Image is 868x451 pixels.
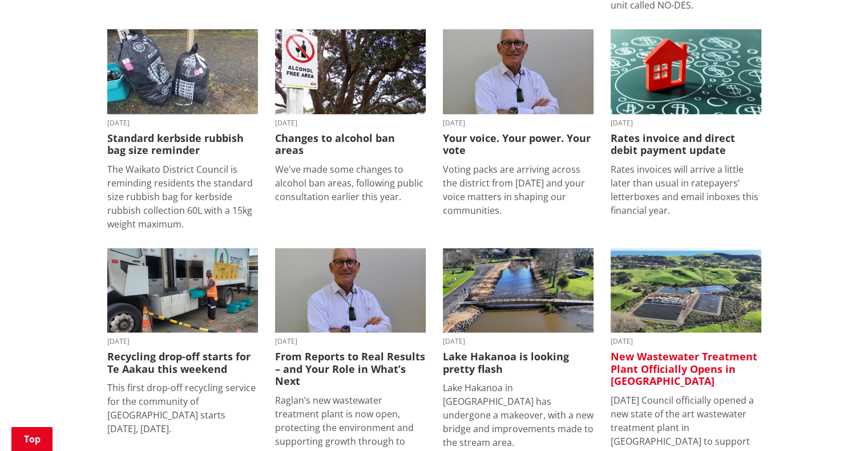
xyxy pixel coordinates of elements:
a: [DATE] Recycling drop-off starts for Te Aakau this weekend This first drop-off recycling service ... [107,248,258,436]
p: Lake Hakanoa in [GEOGRAPHIC_DATA] has undergone a makeover, with a new bridge and improvements ma... [443,381,594,449]
img: Alcohol Control Bylaw adopted - August 2025 (2) [275,29,426,114]
img: Raglan WWTP facility [611,248,761,333]
img: Craig Hobbs [443,29,594,114]
time: [DATE] [443,338,594,345]
p: Voting packs are arriving across the district from [DATE] and your voice matters in shaping our c... [443,162,594,217]
p: We've made some changes to alcohol ban areas, following public consultation earlier this year. [275,162,426,204]
img: rates image [611,29,761,114]
a: A serene riverside scene with a clear blue sky, featuring a small bridge over a reflective river,... [443,248,594,450]
time: [DATE] [275,120,426,127]
a: [DATE] Changes to alcohol ban areas We've made some changes to alcohol ban areas, following publi... [275,29,426,204]
img: Lake Hakanoa footbridge [443,248,594,333]
time: [DATE] [443,120,594,127]
time: [DATE] [107,338,258,345]
time: [DATE] [611,338,761,345]
a: Top [11,427,53,451]
h3: Recycling drop-off starts for Te Aakau this weekend [107,351,258,375]
a: [DATE] Rates invoice and direct debit payment update Rates invoices will arrive a little later th... [611,29,761,217]
iframe: Messenger Launcher [815,403,857,444]
h3: Standard kerbside rubbish bag size reminder [107,132,258,157]
a: [DATE] Standard kerbside rubbish bag size reminder The Waikato District Council is reminding resi... [107,29,258,231]
h3: Your voice. Your power. Your vote [443,132,594,157]
a: [DATE] Your voice. Your power. Your vote Voting packs are arriving across the district from [DATE... [443,29,594,217]
h3: Lake Hakanoa is looking pretty flash [443,351,594,375]
time: [DATE] [107,120,258,127]
p: The Waikato District Council is reminding residents the standard size rubbish bag for kerbside ru... [107,162,258,231]
img: 20250825_074435 [107,29,258,114]
time: [DATE] [611,120,761,127]
p: This first drop-off recycling service for the community of [GEOGRAPHIC_DATA] starts [DATE], [DATE]. [107,381,258,436]
h3: Rates invoice and direct debit payment update [611,132,761,157]
img: recycling 2 [107,248,258,333]
img: Craig Hobbs [275,248,426,333]
time: [DATE] [275,338,426,345]
h3: From Reports to Real Results – and Your Role in What’s Next [275,351,426,388]
h3: New Wastewater Treatment Plant Officially Opens in [GEOGRAPHIC_DATA] [611,351,761,388]
h3: Changes to alcohol ban areas [275,132,426,157]
p: Rates invoices will arrive a little later than usual in ratepayers’ letterboxes and email inboxes... [611,162,761,217]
